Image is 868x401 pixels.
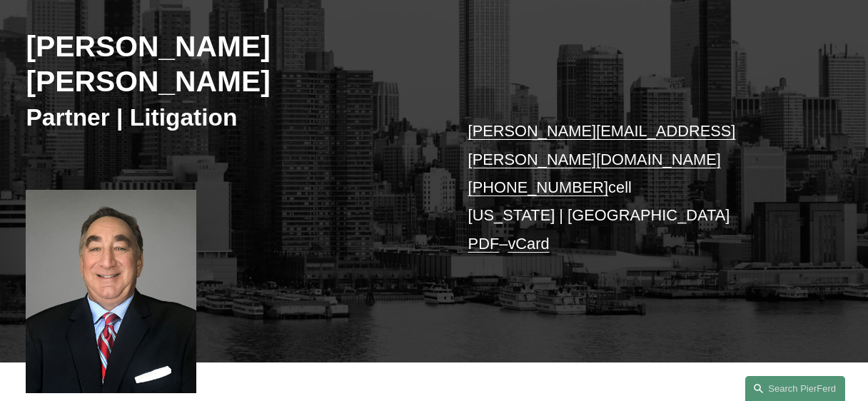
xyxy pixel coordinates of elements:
a: vCard [508,235,549,253]
a: [PHONE_NUMBER] [468,178,609,196]
a: Search this site [745,376,845,401]
h3: Partner | Litigation [26,103,434,132]
a: [PERSON_NAME][EMAIL_ADDRESS][PERSON_NAME][DOMAIN_NAME] [468,122,736,168]
a: PDF [468,235,500,253]
p: cell [US_STATE] | [GEOGRAPHIC_DATA] – [468,117,808,258]
h2: [PERSON_NAME] [PERSON_NAME] [26,29,434,100]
